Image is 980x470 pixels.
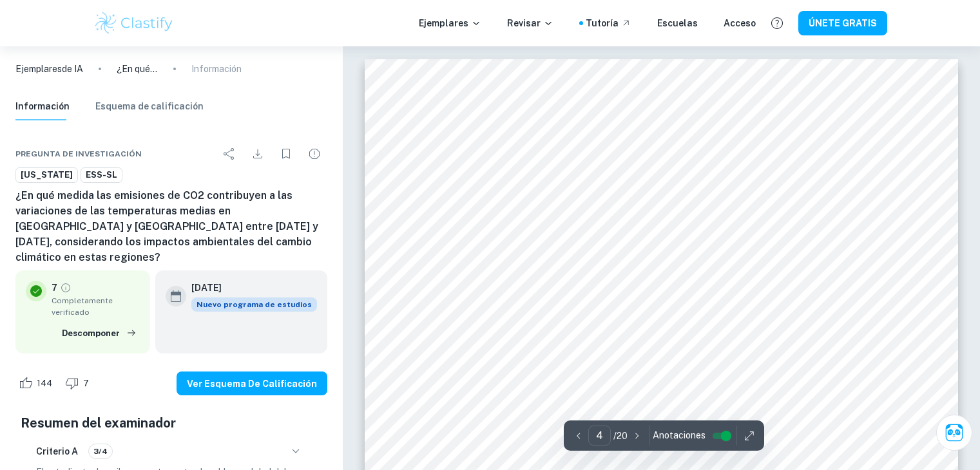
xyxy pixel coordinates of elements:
font: Ver esquema de calificación [187,379,317,389]
img: Logotipo de Clastify [93,10,175,36]
a: Escuelas [657,16,698,30]
font: 7 [52,283,57,293]
font: Resumen del examinador [21,415,176,431]
font: [DATE] [191,283,222,293]
font: Descomponer [62,328,120,337]
font: 3/4 [93,447,108,456]
button: ÚNETE GRATIS [798,11,887,35]
font: Pregunta de investigación [15,149,142,158]
font: Criterio A [36,446,78,456]
div: Informar de un problema [302,141,327,167]
font: de IA [62,64,83,74]
font: Ejemplares [15,64,62,74]
font: 144 [37,379,52,388]
a: [US_STATE] [15,167,78,183]
a: ESS-SL [81,167,122,183]
div: Marcador [273,141,299,167]
button: Descomponer [59,323,140,343]
font: Acceso [724,18,756,28]
font: [US_STATE] [21,170,73,180]
button: Pregúntale a Clai [936,415,972,451]
font: ÚNETE GRATIS [809,19,877,29]
div: Como [15,373,59,393]
div: Aversión [62,373,96,393]
font: Revisar [507,18,541,28]
a: Tutoría [586,16,631,30]
div: Descargar [245,141,271,167]
font: Esquema de calificación [95,101,204,111]
font: 7 [83,379,89,388]
font: Nuevo programa de estudios [197,300,312,309]
a: Ejemplaresde IA [15,62,83,76]
font: ¿En qué medida las emisiones de CO2 contribuyen a las variaciones de las temperaturas medias en [... [15,189,318,263]
font: Información [15,101,70,111]
div: A partir de la sesión de mayo de 2026, los requisitos de la IA de ESS han cambiado. Creamos este ... [191,297,317,312]
button: Ayuda y comentarios [766,12,788,34]
font: Información [191,64,242,74]
font: Escuelas [657,18,698,28]
a: Grado totalmente verificado [60,282,72,294]
button: Ver esquema de calificación [177,371,327,395]
font: Anotaciones [653,430,706,440]
font: Ejemplares [419,18,468,28]
a: Acceso [724,16,756,30]
div: Compartir [216,141,242,167]
font: / [613,431,617,441]
font: ESS-SL [86,170,117,180]
font: Tutoría [586,18,619,28]
font: 20 [617,431,628,441]
font: Completamente verificado [52,296,113,317]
